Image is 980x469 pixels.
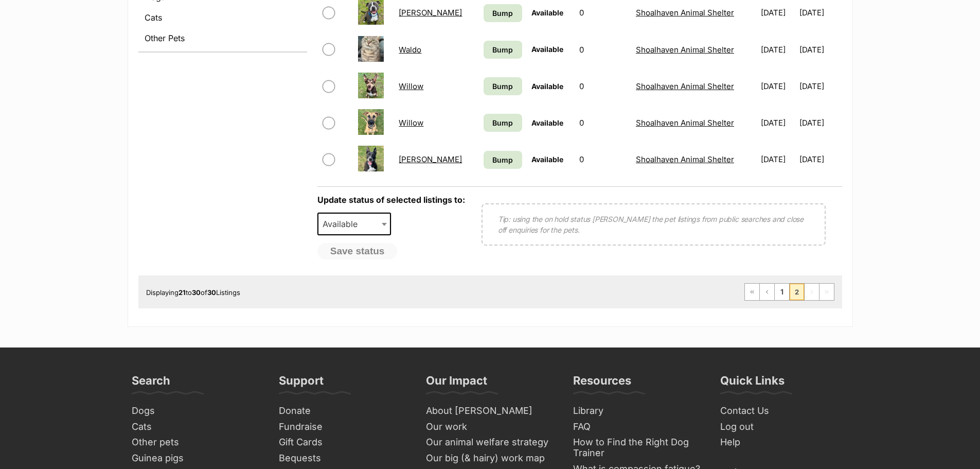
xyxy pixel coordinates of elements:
strong: 30 [207,288,216,297]
a: Bump [484,41,522,59]
h3: Our Impact [426,373,487,394]
span: Bump [492,117,513,128]
a: Log out [716,419,853,435]
a: Shoalhaven Animal Shelter [636,81,734,91]
span: Available [317,213,391,235]
a: Other Pets [138,29,307,47]
a: Gift Cards [275,435,412,450]
a: Willow [399,81,423,91]
td: [DATE] [757,142,798,177]
a: Our big (& hairy) work map [422,450,559,466]
a: Page 1 [775,284,789,300]
h3: Search [132,373,170,394]
a: Shoalhaven Animal Shelter [636,45,734,55]
a: Willow [399,118,423,128]
span: Available [531,118,563,127]
a: Bequests [275,450,412,466]
a: Bump [484,151,522,169]
td: [DATE] [799,68,841,104]
strong: 21 [179,288,186,297]
p: Tip: using the on hold status [PERSON_NAME] the pet listings from public searches and close off e... [498,214,809,235]
a: Fundraise [275,419,412,435]
a: Library [569,403,706,419]
a: Donate [275,403,412,419]
span: Next page [805,284,819,300]
span: Available [531,45,563,54]
td: 0 [575,32,631,67]
td: [DATE] [757,32,798,67]
a: Bump [484,77,522,95]
a: Our work [422,419,559,435]
span: Available [531,8,563,17]
a: First page [745,284,759,300]
a: Help [716,435,853,450]
span: Bump [492,44,513,55]
a: Shoalhaven Animal Shelter [636,154,734,164]
td: [DATE] [799,142,841,177]
a: Guinea pigs [128,450,264,466]
a: Bump [484,114,522,132]
span: Bump [492,154,513,165]
td: [DATE] [799,105,841,141]
span: Available [531,155,563,164]
span: Available [531,82,563,91]
h3: Support [279,373,324,394]
strong: 30 [192,288,201,297]
a: [PERSON_NAME] [399,154,462,164]
h3: Resources [573,373,631,394]
span: Last page [819,284,834,300]
a: Shoalhaven Animal Shelter [636,118,734,128]
span: Page 2 [790,284,804,300]
a: Other pets [128,435,264,450]
a: Our animal welfare strategy [422,435,559,450]
a: [PERSON_NAME] [399,8,462,18]
td: 0 [575,68,631,104]
h3: Quick Links [720,373,785,394]
a: About [PERSON_NAME] [422,403,559,419]
a: Bump [484,4,522,22]
td: 0 [575,105,631,141]
nav: Pagination [744,283,834,301]
a: Shoalhaven Animal Shelter [636,8,734,18]
span: Available [318,217,368,231]
a: Cats [128,419,264,435]
span: Bump [492,8,513,19]
td: [DATE] [799,32,841,67]
button: Save status [317,243,398,259]
span: Bump [492,81,513,92]
a: How to Find the Right Dog Trainer [569,435,706,461]
label: Update status of selected listings to: [317,195,465,205]
td: 0 [575,142,631,177]
a: FAQ [569,419,706,435]
td: [DATE] [757,105,798,141]
span: Displaying to of Listings [146,288,240,297]
a: Previous page [760,284,774,300]
a: Cats [138,8,307,27]
a: Dogs [128,403,264,419]
a: Waldo [399,45,421,55]
a: Contact Us [716,403,853,419]
td: [DATE] [757,68,798,104]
